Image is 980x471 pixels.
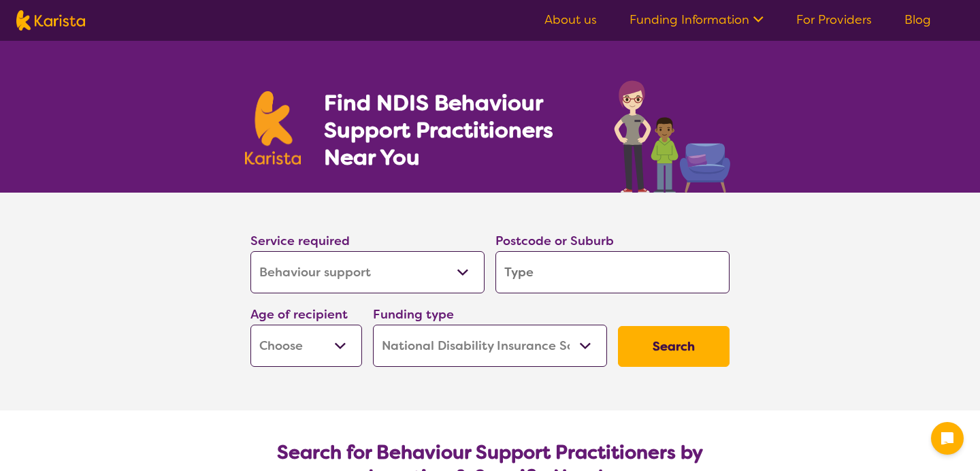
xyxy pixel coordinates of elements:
img: Karista logo [16,10,85,31]
h1: Find NDIS Behaviour Support Practitioners Near You [324,89,587,171]
label: Service required [250,233,350,249]
label: Funding type [373,306,454,323]
a: For Providers [796,12,872,28]
label: Postcode or Suburb [495,233,614,249]
a: About us [544,12,597,28]
img: Karista logo [245,91,301,165]
input: Type [495,251,730,293]
label: Age of recipient [250,306,348,323]
img: behaviour-support [610,74,735,193]
button: Search [618,326,730,367]
a: Blog [904,12,931,28]
a: Funding Information [630,12,764,28]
